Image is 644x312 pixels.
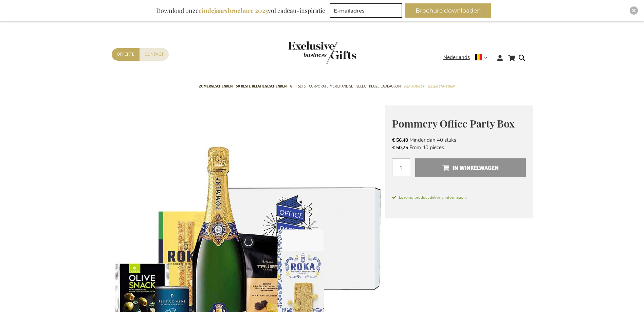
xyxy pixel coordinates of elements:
div: Close [630,6,638,15]
div: Download onze vol cadeau-inspiratie [153,3,328,18]
form: marketing offers and promotions [330,3,404,20]
span: € 56,40 [392,137,408,143]
img: Close [632,8,636,13]
span: Nederlands [443,54,470,61]
span: Zomergeschenken [199,83,233,90]
a: Per Budget [404,78,424,95]
a: Zomergeschenken [199,78,233,95]
img: Exclusive Business gifts logo [288,41,356,64]
span: Gift Sets [290,83,306,90]
span: Gelegenheden [428,83,454,90]
a: Offerte [112,48,140,61]
span: Select Keuze Cadeaubon [356,83,401,90]
input: E-mailadres [330,3,402,18]
input: Aantal [392,158,410,176]
a: Corporate Merchandise [309,78,353,95]
span: Loading product delivery information. [392,194,526,200]
a: Gift Sets [290,78,306,95]
span: Pommery Office Party Box [392,117,515,130]
a: 50 beste relatiegeschenken [236,78,287,95]
span: Per Budget [404,83,424,90]
button: Brochure downloaden [405,3,491,18]
a: Contact [140,48,169,61]
a: Gelegenheden [428,78,454,95]
li: Minder dan 40 stuks [392,136,526,144]
span: 50 beste relatiegeschenken [236,83,287,90]
a: store logo [288,41,322,64]
li: From 40 pieces [392,144,526,151]
a: Select Keuze Cadeaubon [356,78,401,95]
b: eindejaarsbrochure 2025 [199,6,268,15]
span: Corporate Merchandise [309,83,353,90]
span: € 50,75 [392,144,408,151]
